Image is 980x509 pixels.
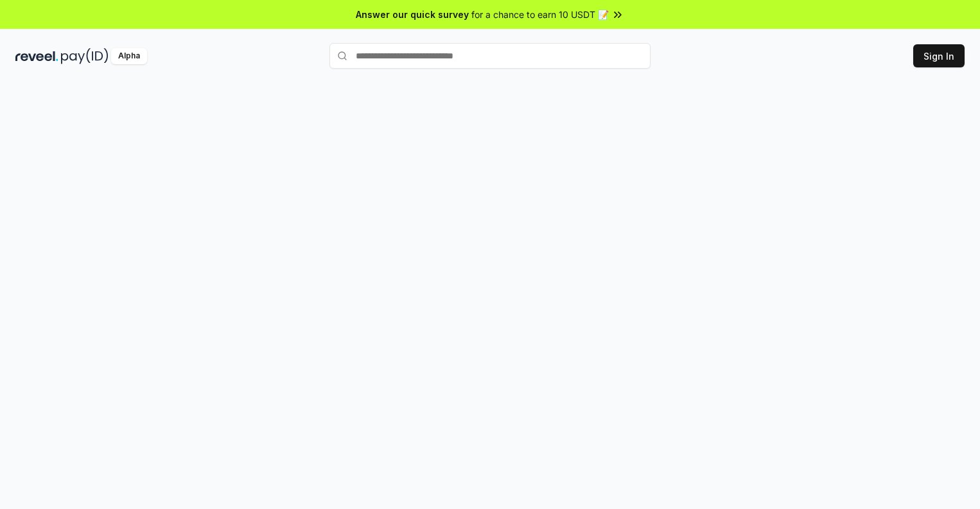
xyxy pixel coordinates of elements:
[913,44,965,67] button: Sign In
[15,48,58,64] img: reveel_dark
[471,8,609,21] span: for a chance to earn 10 USDT 📝
[356,8,469,21] span: Answer our quick survey
[61,48,109,64] img: pay_id
[111,48,147,64] div: Alpha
